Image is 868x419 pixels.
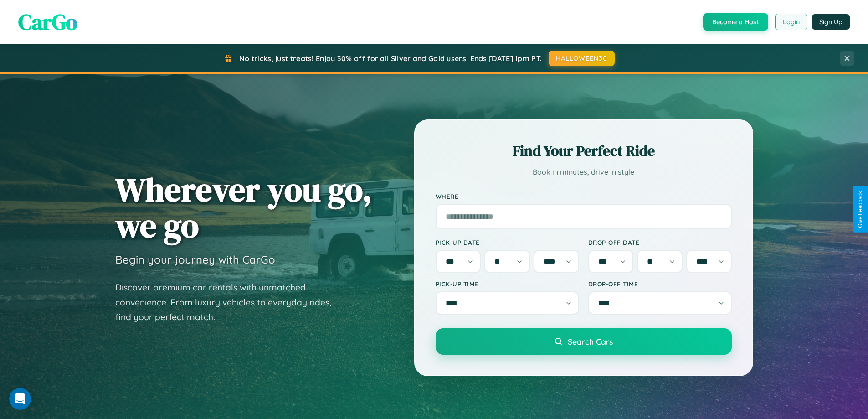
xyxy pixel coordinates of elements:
[568,336,613,347] span: Search Cars
[703,13,768,31] button: Become a Host
[436,192,732,200] label: Where
[812,14,850,30] button: Sign Up
[115,171,372,243] h1: Wherever you go, we go
[588,238,732,246] label: Drop-off Date
[436,166,732,179] p: Book in minutes, drive in style
[775,14,807,30] button: Login
[9,388,31,410] iframe: Intercom live chat
[436,141,732,161] h2: Find Your Perfect Ride
[239,54,542,63] span: No tricks, just treats! Enjoy 30% off for all Silver and Gold users! Ends [DATE] 1pm PT.
[115,280,343,325] p: Discover premium car rentals with unmatched convenience. From luxury vehicles to everyday rides, ...
[436,280,579,288] label: Pick-up Time
[115,253,275,266] h3: Begin your journey with CarGo
[18,7,77,37] span: CarGo
[436,238,579,246] label: Pick-up Date
[857,191,863,228] div: Give Feedback
[588,280,732,288] label: Drop-off Time
[549,51,615,66] button: HALLOWEEN30
[436,328,732,355] button: Search Cars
